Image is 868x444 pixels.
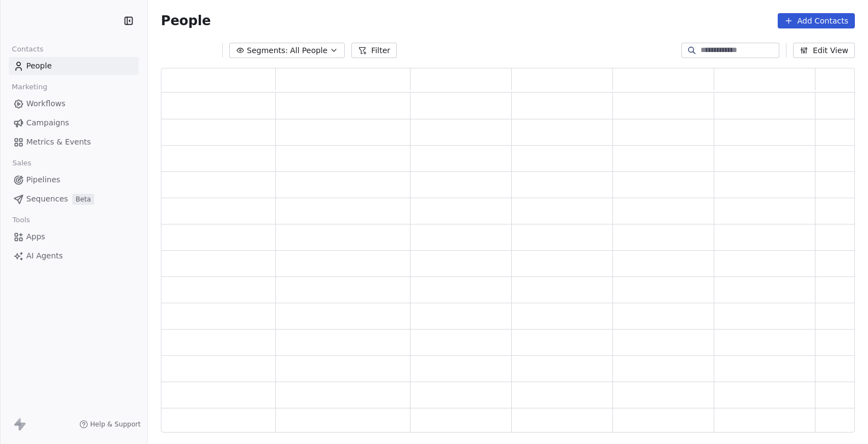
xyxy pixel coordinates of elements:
span: People [26,60,52,72]
span: All People [290,45,327,56]
span: Beta [72,194,94,205]
a: People [9,57,138,75]
button: Add Contacts [778,13,855,28]
span: Tools [8,212,34,228]
a: Help & Support [79,420,141,429]
span: Workflows [26,98,66,109]
span: Contacts [7,41,48,57]
span: Sales [8,155,36,171]
a: Metrics & Events [9,133,138,151]
span: Metrics & Events [26,136,91,148]
button: Edit View [793,43,855,58]
span: Pipelines [26,174,60,186]
span: Apps [26,231,45,243]
span: Campaigns [26,117,69,129]
a: AI Agents [9,247,138,265]
a: Apps [9,228,138,246]
span: Help & Support [90,420,141,429]
a: Pipelines [9,171,138,189]
a: Campaigns [9,114,138,132]
span: Sequences [26,193,68,205]
span: People [161,13,211,29]
span: Segments: [247,45,288,56]
span: Marketing [7,79,52,95]
span: AI Agents [26,250,63,262]
a: SequencesBeta [9,190,138,208]
button: Filter [351,43,397,58]
a: Workflows [9,95,138,113]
